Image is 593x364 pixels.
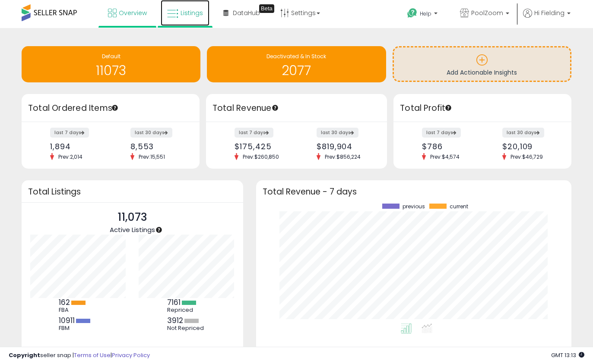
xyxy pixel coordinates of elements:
[167,297,181,308] b: 7161
[235,142,290,151] div: $175,425
[155,226,163,234] div: Tooltip anchor
[28,102,193,114] h3: Total Ordered Items
[450,204,468,210] span: current
[54,153,87,160] span: Prev: 2,014
[506,153,547,160] span: Prev: $46,729
[59,325,98,332] div: FBM
[50,128,89,138] label: last 7 days
[403,204,425,210] span: previous
[320,153,365,160] span: Prev: $856,224
[235,128,273,138] label: last 7 days
[50,142,104,151] div: 1,894
[534,9,564,17] span: Hi Fielding
[59,315,75,326] b: 10911
[444,104,452,112] div: Tooltip anchor
[59,297,70,308] b: 162
[317,142,372,151] div: $819,904
[502,128,544,138] label: last 30 days
[407,8,418,19] i: Get Help
[130,128,172,138] label: last 30 days
[74,351,111,359] a: Terms of Use
[130,142,184,151] div: 8,553
[400,1,446,28] a: Help
[238,153,283,160] span: Prev: $260,850
[211,63,381,78] h1: 2077
[134,153,169,160] span: Prev: 15,551
[502,142,556,151] div: $20,109
[28,188,237,195] h3: Total Listings
[119,9,147,17] span: Overview
[259,4,274,13] div: Tooltip anchor
[110,209,155,226] p: 11,073
[551,351,584,359] span: 2025-09-15 13:13 GMT
[233,9,260,17] span: DataHub
[271,104,279,112] div: Tooltip anchor
[422,142,476,151] div: $786
[266,53,326,60] span: Deactivated & In Stock
[167,315,183,326] b: 3912
[426,153,464,160] span: Prev: $4,574
[523,9,571,28] a: Hi Fielding
[110,225,155,234] span: Active Listings
[422,128,461,138] label: last 7 days
[207,46,386,82] a: Deactivated & In Stock 2077
[317,128,358,138] label: last 30 days
[112,351,150,359] a: Privacy Policy
[26,63,196,78] h1: 11073
[181,9,203,17] span: Listings
[9,351,40,359] strong: Copyright
[59,307,98,314] div: FBA
[9,351,150,360] div: seller snap | |
[111,104,119,112] div: Tooltip anchor
[400,102,565,114] h3: Total Profit
[167,325,206,332] div: Not Repriced
[420,10,431,17] span: Help
[167,307,206,314] div: Repriced
[471,9,503,17] span: PoolZoom
[394,47,570,81] a: Add Actionable Insights
[22,46,200,82] a: Default 11073
[447,68,517,77] span: Add Actionable Insights
[102,53,121,60] span: Default
[263,188,565,195] h3: Total Revenue - 7 days
[212,102,381,114] h3: Total Revenue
